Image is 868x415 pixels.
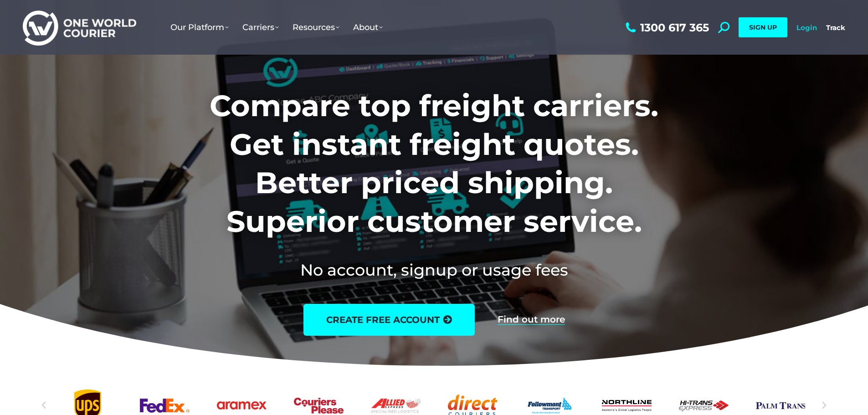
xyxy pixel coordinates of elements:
[286,13,346,41] a: Resources
[749,23,777,31] span: SIGN UP
[826,23,845,32] a: Track
[303,304,475,336] a: create free account
[236,13,286,41] a: Carriers
[346,13,390,41] a: About
[149,259,719,281] h2: No account, signup or usage fees
[293,22,339,32] span: Resources
[623,22,709,33] a: 1300 617 365
[242,22,279,32] span: Carriers
[149,87,719,241] h1: Compare top freight carriers. Get instant freight quotes. Better priced shipping. Superior custom...
[23,9,136,46] img: One World Courier
[739,17,787,37] a: SIGN UP
[796,23,817,32] a: Login
[164,13,236,41] a: Our Platform
[170,22,229,32] span: Our Platform
[498,315,565,325] a: Find out more
[353,22,383,32] span: About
